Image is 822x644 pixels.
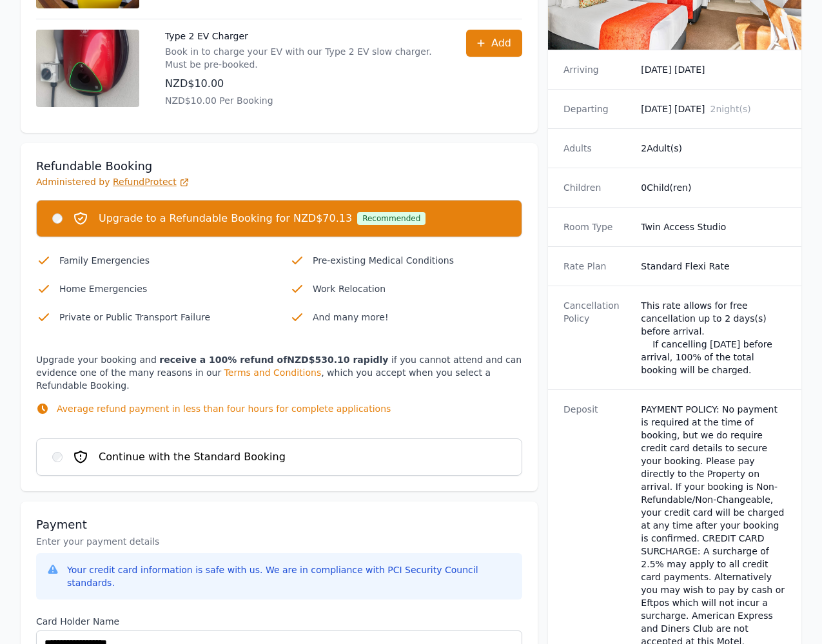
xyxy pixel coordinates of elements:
dt: Children [563,181,631,194]
p: NZD$10.00 Per Booking [165,94,440,107]
span: Upgrade to a Refundable Booking for NZD$70.13 [99,211,352,226]
div: This rate allows for free cancellation up to 2 days(s) before arrival. If cancelling [DATE] befor... [641,299,786,376]
div: Recommended [357,212,426,225]
p: Pre-existing Medical Conditions [313,253,522,268]
span: Add [491,35,511,51]
dd: 0 Child(ren) [641,181,786,194]
p: Book in to charge your EV with our Type 2 EV slow charger. Must be pre-booked. [165,45,440,71]
p: Average refund payment in less than four hours for complete applications [57,402,391,415]
span: Administered by [36,177,190,187]
p: And many more! [313,309,522,325]
a: RefundProtect [113,177,190,187]
label: Card Holder Name [36,615,522,628]
p: Type 2 EV Charger [165,30,440,43]
a: Terms and Conditions [224,367,322,378]
div: Your credit card information is safe with us. We are in compliance with PCI Security Council stan... [67,563,512,589]
h3: Refundable Booking [36,159,522,174]
dt: Departing [563,102,631,115]
button: Add [466,30,522,57]
p: Family Emergencies [59,253,269,268]
p: Enter your payment details [36,535,522,548]
p: Upgrade your booking and if you cannot attend and can evidence one of the many reasons in our , w... [36,353,522,428]
p: Private or Public Transport Failure [59,309,269,325]
dt: Adults [563,142,631,155]
img: Type 2 EV Charger [36,30,139,107]
strong: receive a 100% refund of NZD$530.10 rapidly [159,355,388,365]
h3: Payment [36,517,522,532]
p: NZD$10.00 [165,76,440,92]
dd: 2 Adult(s) [641,142,786,155]
dd: [DATE] [DATE] [641,63,786,76]
dt: Room Type [563,220,631,233]
p: Work Relocation [313,281,522,297]
dd: Standard Flexi Rate [641,260,786,273]
p: Home Emergencies [59,281,269,297]
span: 2 night(s) [710,104,750,114]
dd: Twin Access Studio [641,220,786,233]
dt: Cancellation Policy [563,299,631,376]
dt: Rate Plan [563,260,631,273]
dd: [DATE] [DATE] [641,102,786,115]
dt: Arriving [563,63,631,76]
span: Continue with the Standard Booking [99,449,286,465]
